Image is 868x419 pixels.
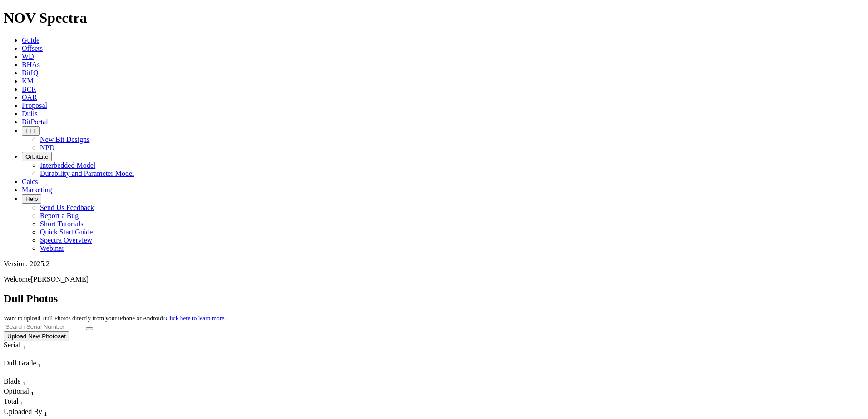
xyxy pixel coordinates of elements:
[4,377,35,387] div: Blade Sort None
[22,178,38,185] a: Calcs
[40,170,134,177] a: Durability and Parameter Model
[4,397,35,407] div: Total Sort None
[22,53,34,60] a: WD
[22,194,41,204] button: Help
[4,387,29,395] span: Optional
[40,136,89,143] a: New Bit Designs
[31,387,34,395] span: Sort None
[22,344,25,351] sub: 1
[4,397,19,405] span: Total
[166,315,226,322] a: Click here to learn more.
[22,186,52,194] a: Marketing
[4,341,20,349] span: Serial
[22,61,40,68] a: BHAs
[22,126,40,136] button: FTT
[38,359,41,367] span: Sort None
[40,236,92,244] a: Spectra Overview
[40,212,79,219] a: Report a Bug
[22,36,39,44] a: Guide
[4,408,89,418] div: Uploaded By Sort None
[4,322,84,331] input: Search Serial Number
[40,144,54,151] a: NPD
[4,387,35,397] div: Sort None
[44,408,47,415] span: Sort None
[22,85,36,93] a: BCR
[4,359,67,369] div: Dull Grade Sort None
[4,260,864,268] div: Version: 2025.2
[31,275,89,283] span: [PERSON_NAME]
[22,341,25,349] span: Sort None
[4,351,42,359] div: Column Menu
[20,400,24,407] sub: 1
[22,110,38,117] a: Dulls
[20,397,24,405] span: Sort None
[22,102,47,109] a: Proposal
[4,359,36,367] span: Dull Grade
[40,220,84,228] a: Short Tutorials
[4,10,864,26] h1: NOV Spectra
[4,397,35,407] div: Sort None
[22,44,43,52] a: Offsets
[4,359,67,377] div: Sort None
[4,408,42,415] span: Uploaded By
[4,292,864,305] h2: Dull Photos
[4,341,42,359] div: Sort None
[40,244,64,252] a: Webinar
[4,315,226,322] small: Want to upload Dull Photos directly from your iPhone or Android?
[4,387,35,397] div: Optional Sort None
[25,153,48,160] span: OrbitLite
[25,127,36,134] span: FTT
[22,93,37,101] a: OAR
[4,275,864,283] p: Welcome
[22,152,52,161] button: OrbitLite
[4,331,69,341] button: Upload New Photoset
[22,380,25,387] sub: 1
[40,204,94,211] a: Send Us Feedback
[4,377,35,387] div: Sort None
[22,118,48,126] a: BitPortal
[25,195,38,202] span: Help
[40,161,95,169] a: Interbedded Model
[4,377,20,385] span: Blade
[22,69,38,77] a: BitIQ
[4,341,42,351] div: Serial Sort None
[31,390,34,397] sub: 1
[40,228,93,236] a: Quick Start Guide
[44,410,47,417] sub: 1
[38,362,41,369] sub: 1
[4,369,67,377] div: Column Menu
[22,77,34,85] a: KM
[22,377,25,385] span: Sort None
